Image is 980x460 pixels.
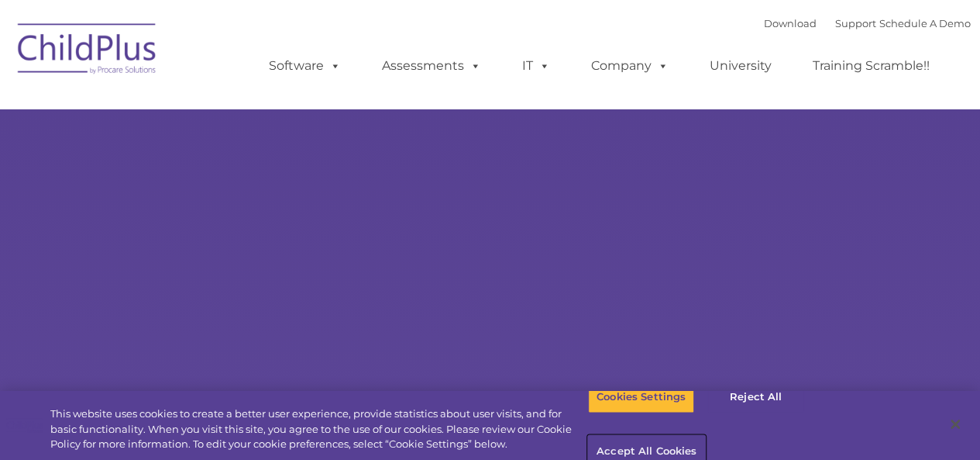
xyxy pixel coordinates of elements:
button: Reject All [707,381,804,413]
a: Download [764,17,817,29]
img: ChildPlus by Procare Solutions [10,12,165,90]
button: Close [938,407,972,441]
font: | [764,17,971,29]
a: IT [507,50,566,81]
a: Assessments [366,50,497,81]
a: Software [253,50,356,81]
a: University [694,50,787,81]
a: Support [835,17,876,29]
a: Company [576,50,684,81]
a: Schedule A Demo [879,17,971,29]
span: Phone number [215,166,281,178]
div: This website uses cookies to create a better user experience, provide statistics about user visit... [50,406,588,452]
span: Last name [215,102,263,114]
a: Training Scramble!! [797,50,945,81]
button: Cookies Settings [588,381,694,413]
